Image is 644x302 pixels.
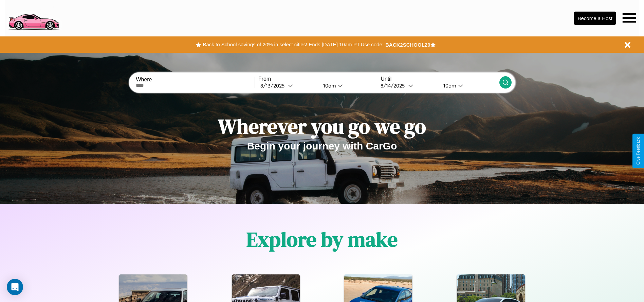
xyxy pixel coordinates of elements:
[201,40,385,49] button: Back to School savings of 20% in select cities! Ends [DATE] 10am PT.Use code:
[7,279,23,295] div: Open Intercom Messenger
[5,3,62,32] img: logo
[574,12,616,25] button: Become a Host
[381,76,499,82] label: Until
[636,137,641,165] div: Give Feedback
[258,82,318,89] button: 8/13/2025
[258,76,377,82] label: From
[246,225,398,253] h1: Explore by make
[318,82,377,89] button: 10am
[136,77,254,83] label: Where
[320,82,338,89] div: 10am
[438,82,499,89] button: 10am
[440,82,458,89] div: 10am
[381,82,408,89] div: 8 / 14 / 2025
[385,42,430,48] b: BACK2SCHOOL20
[260,82,288,89] div: 8 / 13 / 2025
